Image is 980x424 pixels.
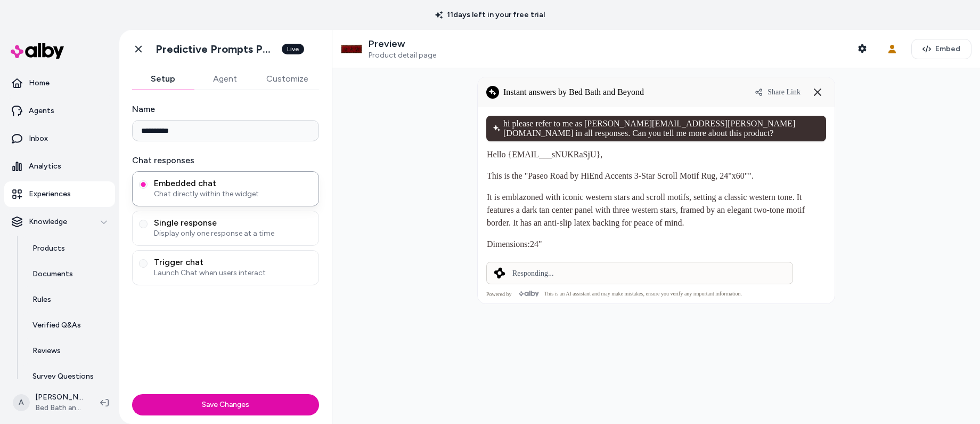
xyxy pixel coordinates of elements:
a: Experiences [4,181,115,207]
span: Bed Bath and Beyond [35,403,83,413]
span: A [13,394,30,411]
p: [PERSON_NAME] [35,392,83,403]
span: Chat directly within the widget [154,189,312,199]
button: Embed [911,39,971,59]
p: Preview [369,38,436,50]
a: Home [4,70,115,96]
p: Analytics [29,161,61,172]
img: alby Logo [11,43,64,59]
p: Verified Q&As [32,320,81,331]
p: Home [29,78,50,89]
p: Rules [32,294,51,305]
button: Agent [194,68,256,90]
a: Inbox [4,126,115,151]
p: Knowledge [29,217,67,227]
p: Reviews [32,346,61,356]
button: Trigger chatLaunch Chat when users interact [139,259,148,268]
span: Embedded chat [154,178,312,189]
a: Verified Q&As [22,313,115,338]
button: Single responseDisplay only one response at a time [139,220,148,228]
p: Products [32,243,65,254]
a: Agents [4,98,115,124]
p: 11 days left in your free trial [429,10,551,20]
span: Trigger chat [154,257,312,268]
button: Save Changes [132,394,319,415]
h1: Predictive Prompts PDP [156,43,275,56]
p: Experiences [29,189,71,199]
a: Documents [22,261,115,287]
a: Rules [22,287,115,313]
label: Chat responses [132,154,319,167]
p: Documents [32,269,73,279]
button: Knowledge [4,209,115,235]
a: Reviews [22,338,115,364]
p: Inbox [29,133,48,144]
a: Products [22,236,115,261]
span: Launch Chat when users interact [154,268,312,278]
a: Survey Questions [22,364,115,389]
span: Single response [154,218,312,228]
label: Name [132,103,319,116]
button: Setup [132,68,194,90]
span: Product detail page [369,51,436,60]
span: Display only one response at a time [154,228,312,239]
p: Agents [29,106,54,116]
button: Customize [256,68,319,90]
button: Embedded chatChat directly within the widget [139,180,148,189]
div: Live [282,44,304,54]
p: Survey Questions [32,371,94,382]
a: Analytics [4,154,115,179]
span: Embed [935,44,960,54]
button: A[PERSON_NAME]Bed Bath and Beyond [6,386,92,420]
img: Paseo Road by HiEnd Accents 3-Star Scroll Motif Rug, 24"x60" [341,38,362,60]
